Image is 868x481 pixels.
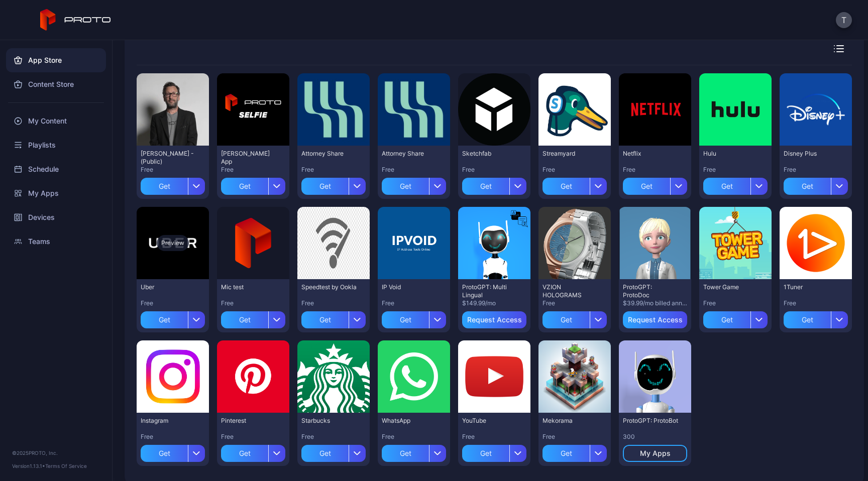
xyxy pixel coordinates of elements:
[382,417,437,425] div: WhatsApp
[221,445,268,462] div: Get
[623,417,678,425] div: ProtoGPT: ProtoBot
[462,433,526,441] div: Free
[301,433,366,441] div: Free
[141,283,196,291] div: Uber
[623,174,687,195] button: Get
[6,205,106,229] a: Devices
[623,283,678,299] div: ProtoGPT: ProtoDoc
[301,150,357,158] div: Attorney Share
[6,181,106,205] a: My Apps
[462,441,526,462] button: Get
[640,449,671,457] div: My Apps
[221,299,285,307] div: Free
[6,157,106,181] a: Schedule
[784,174,848,195] button: Get
[221,441,285,462] button: Get
[141,174,205,195] button: Get
[382,178,429,195] div: Get
[623,299,687,307] div: $39.99/mo billed annually
[141,441,205,462] button: Get
[141,299,205,307] div: Free
[382,283,437,291] div: IP Void
[221,166,285,174] div: Free
[141,311,188,328] div: Get
[6,109,106,133] a: My Content
[12,463,45,469] span: Version 1.13.1 •
[542,150,598,158] div: Streamyard
[382,445,429,462] div: Get
[221,311,268,328] div: Get
[221,150,276,166] div: David Selfie App
[703,299,768,307] div: Free
[784,283,839,291] div: 1Tuner
[542,417,598,425] div: Mekorama
[141,417,196,425] div: Instagram
[301,307,366,328] button: Get
[623,166,687,174] div: Free
[542,433,607,441] div: Free
[382,433,446,441] div: Free
[221,307,285,328] button: Get
[542,178,590,195] div: Get
[301,311,349,328] div: Get
[462,283,517,299] div: ProtoGPT: Multi Lingual
[542,445,590,462] div: Get
[6,72,106,96] a: Content Store
[6,48,106,72] a: App Store
[462,311,526,328] button: Request Access
[623,178,670,195] div: Get
[462,150,517,158] div: Sketchfab
[221,433,285,441] div: Free
[301,417,357,425] div: Starbucks
[141,150,196,166] div: David N Persona - (Public)
[382,166,446,174] div: Free
[301,166,366,174] div: Free
[703,174,768,195] button: Get
[462,174,526,195] button: Get
[784,150,839,158] div: Disney Plus
[703,150,758,158] div: Hulu
[542,441,607,462] button: Get
[542,174,607,195] button: Get
[703,307,768,328] button: Get
[467,316,522,324] div: Request Access
[382,307,446,328] button: Get
[542,299,607,307] div: Free
[45,463,87,469] a: Terms Of Service
[542,307,607,328] button: Get
[784,311,831,328] div: Get
[221,417,276,425] div: Pinterest
[703,283,758,291] div: Tower Game
[542,311,590,328] div: Get
[462,445,509,462] div: Get
[703,311,750,328] div: Get
[301,283,357,291] div: Speedtest by Ookla
[623,433,687,441] div: 300
[462,178,509,195] div: Get
[462,166,526,174] div: Free
[221,174,285,195] button: Get
[382,299,446,307] div: Free
[703,178,750,195] div: Get
[542,283,598,299] div: VZION HOLOGRAMS
[623,150,678,158] div: Netflix
[382,311,429,328] div: Get
[157,235,189,251] div: Preview
[301,299,366,307] div: Free
[462,417,517,425] div: YouTube
[141,307,205,328] button: Get
[542,166,607,174] div: Free
[382,441,446,462] button: Get
[301,178,349,195] div: Get
[784,166,848,174] div: Free
[784,307,848,328] button: Get
[221,178,268,195] div: Get
[6,229,106,254] div: Teams
[301,174,366,195] button: Get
